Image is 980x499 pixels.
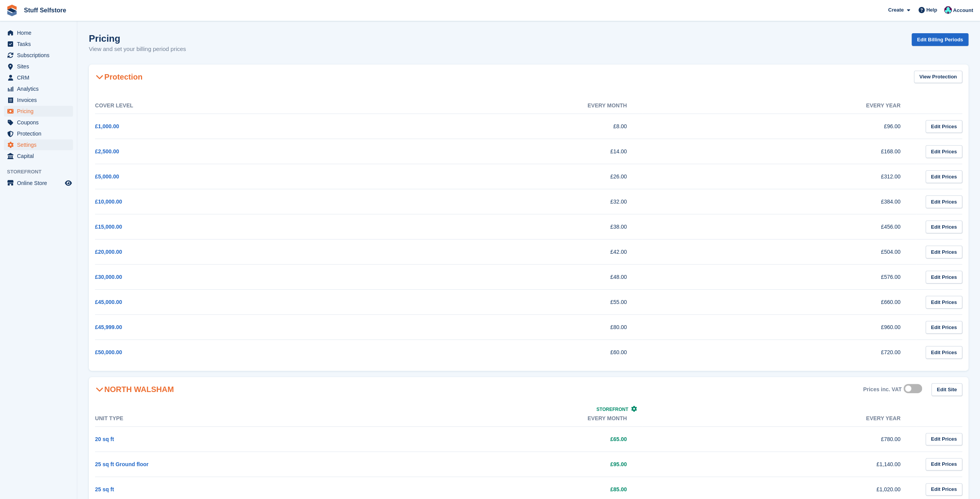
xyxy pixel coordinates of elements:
a: menu [4,128,73,139]
a: Edit Prices [926,433,962,446]
a: Edit Prices [926,221,962,233]
td: £456.00 [642,214,916,239]
a: £10,000.00 [95,199,122,205]
a: Edit Prices [926,195,962,208]
td: £32.00 [369,189,642,214]
a: menu [4,39,73,49]
img: stora-icon-8386f47178a22dfd0bd8f6a31ec36ba5ce8667c1dd55bd0f319d3a0aa187defe.svg [6,5,18,16]
a: menu [4,27,73,38]
a: 25 sq ft [95,486,114,492]
span: Coupons [17,117,63,128]
h2: Protection [95,72,143,81]
a: Edit Prices [926,246,962,258]
a: £50,000.00 [95,349,122,355]
a: £15,000.00 [95,224,122,230]
a: Edit Prices [926,483,962,496]
a: Edit Prices [926,271,962,283]
span: Capital [17,151,63,161]
a: Edit Prices [926,170,962,183]
span: Settings [17,139,63,150]
td: £780.00 [642,426,916,451]
h2: NORTH WALSHAM [95,385,174,394]
a: menu [4,117,73,128]
span: Online Store [17,178,63,188]
td: £576.00 [642,265,916,290]
th: Every year [642,411,916,427]
a: £1,000.00 [95,123,119,129]
th: Every year [642,98,916,114]
th: Unit Type [95,411,369,427]
a: View Protection [914,71,962,83]
a: £5,000.00 [95,173,119,180]
a: menu [4,95,73,105]
td: £504.00 [642,239,916,265]
td: £60.00 [369,340,642,365]
span: Tasks [17,39,63,49]
span: Account [953,7,973,14]
a: Edit Site [931,383,962,396]
td: £48.00 [369,265,642,290]
span: Storefront [596,407,628,412]
td: £8.00 [369,114,642,139]
span: Protection [17,128,63,139]
a: menu [4,178,73,188]
a: 20 sq ft [95,436,114,442]
td: £38.00 [369,214,642,239]
span: Create [888,6,904,14]
a: Edit Billing Periods [912,33,968,46]
td: £1,140.00 [642,451,916,477]
h1: Pricing [89,33,186,44]
td: £720.00 [642,340,916,365]
a: Preview store [64,178,73,188]
a: £2,500.00 [95,148,119,154]
td: £960.00 [642,315,916,340]
span: Help [926,6,937,14]
span: Analytics [17,83,63,94]
span: CRM [17,72,63,83]
td: £384.00 [642,189,916,214]
td: £312.00 [642,164,916,189]
a: menu [4,106,73,117]
a: menu [4,151,73,161]
a: Edit Prices [926,145,962,158]
td: £42.00 [369,239,642,265]
img: Simon Gardner [944,6,952,14]
a: Edit Prices [926,458,962,471]
td: £168.00 [642,139,916,164]
a: Edit Prices [926,346,962,359]
td: £55.00 [369,290,642,315]
td: £80.00 [369,315,642,340]
th: Every month [369,98,642,114]
a: menu [4,50,73,61]
a: Storefront [596,407,637,412]
span: Invoices [17,95,63,105]
span: Pricing [17,106,63,117]
a: £20,000.00 [95,249,122,255]
span: Sites [17,61,63,72]
p: View and set your billing period prices [89,45,186,54]
td: £14.00 [369,139,642,164]
a: menu [4,83,73,94]
td: £660.00 [642,290,916,315]
a: Stuff Selfstore [21,4,69,17]
td: £95.00 [369,451,642,477]
a: menu [4,139,73,150]
a: menu [4,61,73,72]
th: Cover Level [95,98,369,114]
td: £26.00 [369,164,642,189]
a: £45,000.00 [95,299,122,305]
a: 25 sq ft Ground floor [95,461,148,467]
a: £45,999.00 [95,324,122,330]
a: menu [4,72,73,83]
a: Edit Prices [926,296,962,309]
th: Every month [369,411,642,427]
td: £65.00 [369,426,642,451]
div: Prices inc. VAT [863,386,902,393]
span: Home [17,27,63,38]
td: £96.00 [642,114,916,139]
a: Edit Prices [926,120,962,133]
a: £30,000.00 [95,274,122,280]
span: Subscriptions [17,50,63,61]
span: Storefront [7,168,77,176]
a: Edit Prices [926,321,962,334]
